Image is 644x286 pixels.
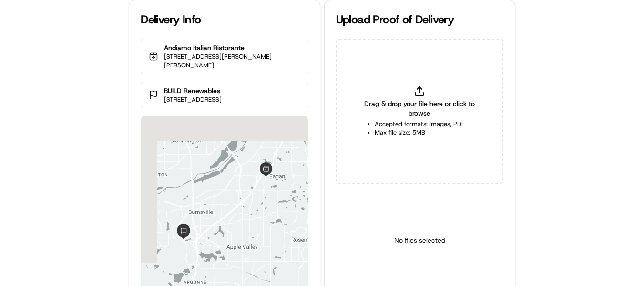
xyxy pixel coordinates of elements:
div: Upload Proof of Delivery [336,12,503,27]
p: Andiamo Italian Ristorante [164,43,300,53]
li: Max file size: 5MB [375,128,465,137]
p: No files selected [394,235,445,245]
div: Delivery Info [141,12,308,27]
span: Drag & drop your file here or click to browse [360,99,480,118]
p: [STREET_ADDRESS] [164,95,222,104]
p: BUILD Renewables [164,86,222,95]
p: [STREET_ADDRESS][PERSON_NAME][PERSON_NAME] [164,53,300,70]
li: Accepted formats: Images, PDF [375,120,465,128]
